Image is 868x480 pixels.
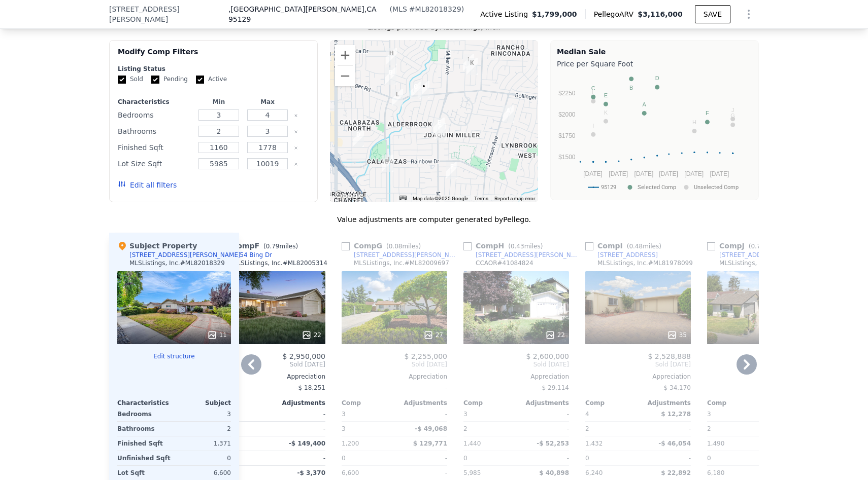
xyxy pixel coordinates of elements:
div: 2 [585,422,636,436]
label: Pending [151,75,188,84]
div: Adjustments [638,399,691,407]
span: 5,985 [463,469,481,476]
text: D [655,75,659,81]
div: Subject Property [117,241,197,251]
span: [STREET_ADDRESS][PERSON_NAME] [109,4,228,24]
div: - [275,451,325,465]
div: - [640,451,691,465]
div: 0 [176,451,231,465]
div: Subject [174,399,231,407]
div: 1334 S Blaney Ave [382,155,393,172]
span: $ 129,771 [413,440,447,447]
span: 6,180 [707,469,724,476]
div: Finished Sqft [117,436,172,451]
span: -$ 3,370 [297,469,325,476]
text: A [643,101,647,107]
span: $1,799,000 [532,9,577,19]
text: K [604,109,608,116]
div: 1354 Bing Dr [446,162,457,179]
input: Active [196,76,204,84]
div: Bedrooms [118,108,192,122]
div: - [275,422,325,436]
text: E [604,92,608,98]
span: 1,432 [585,440,603,447]
span: Sold [DATE] [463,360,569,368]
div: 1146 White Cliff Dr [435,123,446,140]
div: 35 [667,330,687,340]
span: -$ 49,068 [415,425,447,432]
span: 6,600 [342,469,359,476]
div: [STREET_ADDRESS][PERSON_NAME] [354,251,459,259]
span: 0 [342,455,346,462]
a: [STREET_ADDRESS] [585,251,658,259]
div: 6544 Bollinger Rd [410,82,421,99]
span: 0.43 [511,243,524,250]
span: $ 34,170 [664,384,691,391]
div: - [342,381,447,395]
div: Comp G [342,241,425,251]
span: 4 [585,411,589,418]
text: G [730,113,735,119]
div: - [396,407,447,421]
div: 1040 W Riverside Way [392,89,403,106]
div: Adjustments [516,399,569,407]
div: Comp [707,399,760,407]
div: Characteristics [117,399,174,407]
div: Comp [585,399,638,407]
div: [STREET_ADDRESS][PERSON_NAME] [719,251,825,259]
label: Active [196,75,227,84]
button: Keyboard shortcuts [399,196,407,200]
div: Appreciation [220,373,325,381]
span: 1,200 [342,440,359,447]
div: Comp F [220,241,302,251]
div: MLSListings, Inc. # ML82005314 [232,259,327,267]
text: $2250 [558,90,576,97]
div: Unfinished Sqft [117,451,172,465]
div: - [396,451,447,465]
button: Clear [294,114,298,118]
span: ( miles) [382,243,425,250]
div: Appreciation [707,373,813,381]
span: Sold [DATE] [707,360,813,368]
span: MLS [392,5,407,13]
div: Bathrooms [118,124,192,138]
div: 22 [302,330,321,340]
div: Comp J [707,241,787,251]
div: Lot Size Sqft [118,157,192,171]
div: 1,371 [176,436,231,451]
text: [DATE] [659,170,678,177]
div: Comp H [463,241,547,251]
button: Clear [294,146,298,150]
button: Edit all filters [118,180,177,190]
a: [STREET_ADDRESS][PERSON_NAME] [707,251,825,259]
div: - [707,381,813,395]
svg: A chart. [557,71,752,198]
text: J [731,107,735,113]
div: Value adjustments are computer generated by Pellego . [109,214,759,225]
div: Adjustments [273,399,325,407]
div: 11 [207,330,227,340]
span: , CA 95129 [228,5,377,23]
div: 3 [176,407,231,421]
div: 1354 Bing Dr [232,251,272,259]
span: $ 22,892 [661,469,691,476]
text: C [591,85,595,91]
div: Listing Status [118,65,309,73]
span: Sold [DATE] [585,360,691,368]
div: Comp [220,399,273,407]
div: Bedrooms [117,407,172,421]
button: Zoom in [335,45,355,65]
div: [STREET_ADDRESS][PERSON_NAME] [129,251,241,259]
span: $ 2,528,888 [648,352,691,360]
div: 10774 S Blaney Ave [385,67,396,85]
div: 894 Brookgrove Ln [466,58,478,75]
div: Median Sale [557,47,752,57]
div: 875 Brookgrove Ln [463,54,474,71]
div: - [518,422,569,436]
div: Appreciation [463,373,569,381]
span: $ 40,898 [539,469,569,476]
text: [DATE] [609,170,628,177]
text: [DATE] [684,170,704,177]
text: L [592,89,595,95]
